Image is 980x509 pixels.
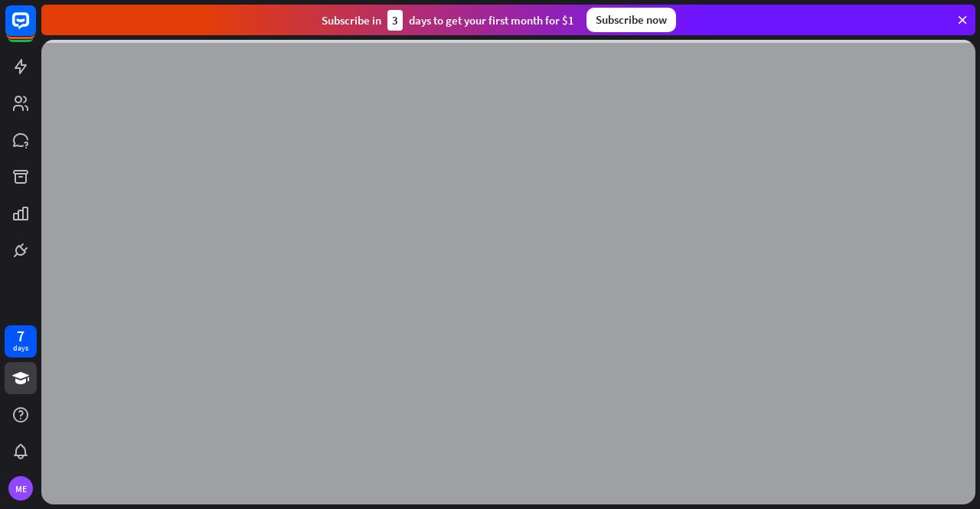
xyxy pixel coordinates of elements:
[387,10,403,31] div: 3
[8,476,33,501] div: ME
[17,329,24,343] div: 7
[13,343,28,354] div: days
[586,8,676,32] div: Subscribe now
[5,325,37,357] a: 7 days
[322,10,574,31] div: Subscribe in days to get your first month for $1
